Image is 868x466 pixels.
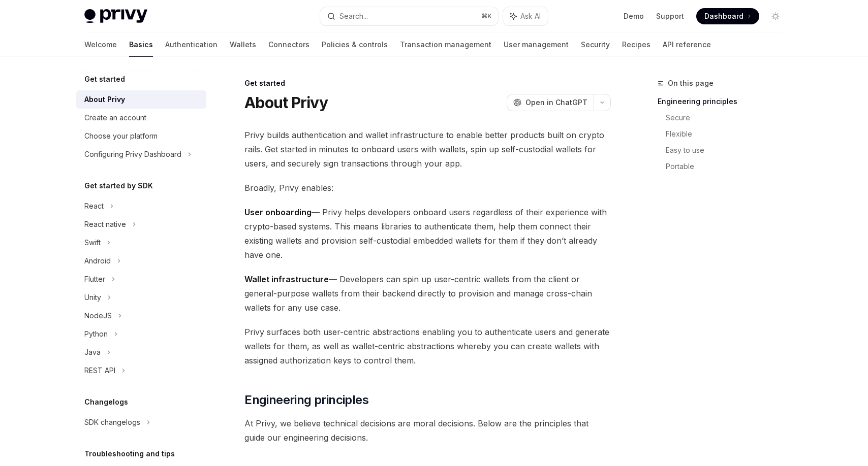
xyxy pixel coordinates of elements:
button: Open in ChatGPT [507,94,594,111]
span: Dashboard [704,11,743,21]
a: Basics [129,32,153,57]
div: REST API [84,364,115,377]
div: Create an account [84,112,146,124]
div: About Privy [84,93,125,106]
a: Policies & controls [322,32,388,57]
div: Search... [339,10,368,22]
div: Unity [84,291,101,304]
div: React [84,200,104,212]
span: ⌘ K [481,12,492,20]
div: SDK changelogs [84,416,140,428]
a: Create an account [76,109,206,127]
div: Python [84,328,108,340]
span: Open in ChatGPT [525,97,587,108]
div: Java [84,346,101,358]
span: Ask AI [520,11,541,21]
span: — Privy helps developers onboard users regardless of their experience with crypto-based systems. ... [244,205,611,262]
h1: About Privy [244,93,328,112]
span: Engineering principles [244,392,368,408]
button: Ask AI [503,7,548,25]
div: Flutter [84,273,105,285]
span: On this page [668,77,714,89]
div: Choose your platform [84,130,158,142]
a: Portable [666,158,792,175]
div: Get started [244,78,611,88]
button: Toggle dark mode [767,8,784,24]
strong: Wallet infrastructure [244,274,329,284]
span: — Developers can spin up user-centric wallets from the client or general-purpose wallets from the... [244,272,611,315]
a: Engineering principles [658,93,792,110]
a: Transaction management [400,32,491,57]
a: Dashboard [696,8,759,24]
a: Flexible [666,126,792,142]
div: React native [84,218,126,230]
a: Security [581,32,610,57]
div: Configuring Privy Dashboard [84,148,181,160]
a: API reference [663,32,711,57]
span: Privy surfaces both user-centric abstractions enabling you to authenticate users and generate wal... [244,325,611,368]
a: Support [656,11,684,21]
span: Broadly, Privy enables: [244,181,611,195]
span: At Privy, we believe technical decisions are moral decisions. Below are the principles that guide... [244,416,611,445]
a: Wallets [230,32,256,57]
img: light logo [84,9,147,23]
a: Easy to use [666,142,792,158]
a: Demo [624,11,644,21]
h5: Get started by SDK [84,180,153,192]
a: Authentication [165,32,218,57]
button: Search...⌘K [320,7,498,25]
strong: User onboarding [244,207,312,217]
a: Choose your platform [76,127,206,145]
a: Recipes [622,32,650,57]
div: NodeJS [84,310,112,322]
a: Secure [666,110,792,126]
a: User management [504,32,569,57]
a: Welcome [84,32,117,57]
a: Connectors [268,32,309,57]
h5: Changelogs [84,396,128,408]
h5: Troubleshooting and tips [84,448,175,460]
a: About Privy [76,90,206,109]
div: Android [84,255,111,267]
span: Privy builds authentication and wallet infrastructure to enable better products built on crypto r... [244,128,611,171]
div: Swift [84,237,101,249]
h5: Get started [84,73,125,85]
